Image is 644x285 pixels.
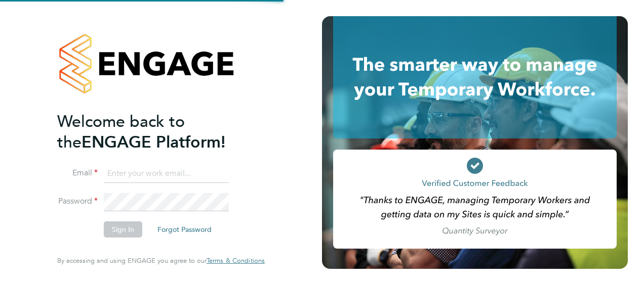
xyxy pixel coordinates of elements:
button: Sign In [104,221,142,238]
label: Password [57,196,98,207]
a: Terms & Conditions [207,257,265,265]
span: Welcome back to the [57,112,185,152]
label: Email [57,168,98,178]
button: Forgot Password [149,221,220,238]
h2: ENGAGE Platform! [57,111,255,153]
span: By accessing and using ENGAGE you agree to our [57,256,265,265]
input: Enter your work email... [104,165,229,183]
